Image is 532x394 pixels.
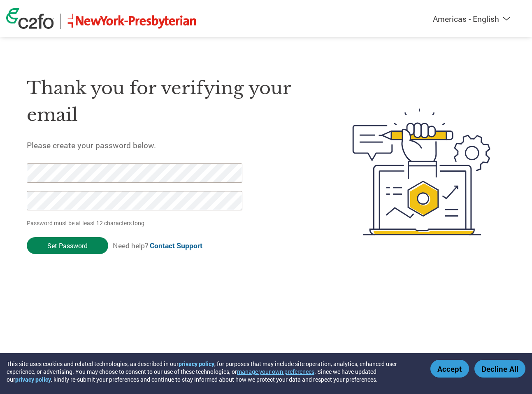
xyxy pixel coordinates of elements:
h5: Please create your password below. [27,140,314,150]
a: Contact Support [150,241,202,250]
button: manage your own preferences [237,368,314,375]
a: privacy policy [15,375,51,383]
img: create-password [338,63,505,280]
input: Set Password [27,237,108,254]
span: Need help? [113,241,202,250]
p: Password must be at least 12 characters long [27,219,245,227]
img: c2fo logo [6,8,54,29]
a: privacy policy [179,360,214,368]
button: Decline All [474,360,525,378]
button: Accept [430,360,469,378]
h1: Thank you for verifying your email [27,75,314,128]
div: This site uses cookies and related technologies, as described in our , for purposes that may incl... [7,360,418,383]
img: NewYork-Presbyterian [67,14,197,29]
